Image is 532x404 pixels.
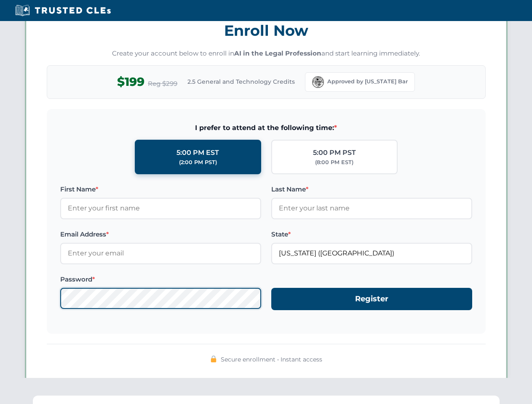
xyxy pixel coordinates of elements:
[13,4,113,17] img: Trusted CLEs
[176,147,219,158] div: 5:00 PM EST
[312,76,324,88] img: Florida Bar
[179,158,217,167] div: (2:00 PM PST)
[271,243,472,264] input: Florida (FL)
[315,158,353,167] div: (8:00 PM EST)
[60,229,261,239] label: Email Address
[313,147,356,158] div: 5:00 PM PST
[271,229,472,239] label: State
[148,79,177,89] span: Reg $299
[60,122,472,133] span: I prefer to attend at the following time:
[210,356,217,362] img: 🔒
[234,49,321,57] strong: AI in the Legal Profession
[221,355,322,364] span: Secure enrollment • Instant access
[117,72,144,91] span: $199
[271,288,472,310] button: Register
[187,77,295,86] span: 2.5 General and Technology Credits
[60,243,261,264] input: Enter your email
[271,184,472,194] label: Last Name
[60,274,261,284] label: Password
[271,198,472,219] input: Enter your last name
[327,77,408,86] span: Approved by [US_STATE] Bar
[60,184,261,194] label: First Name
[60,198,261,219] input: Enter your first name
[47,17,486,44] h3: Enroll Now
[47,49,486,58] p: Create your account below to enroll in and start learning immediately.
